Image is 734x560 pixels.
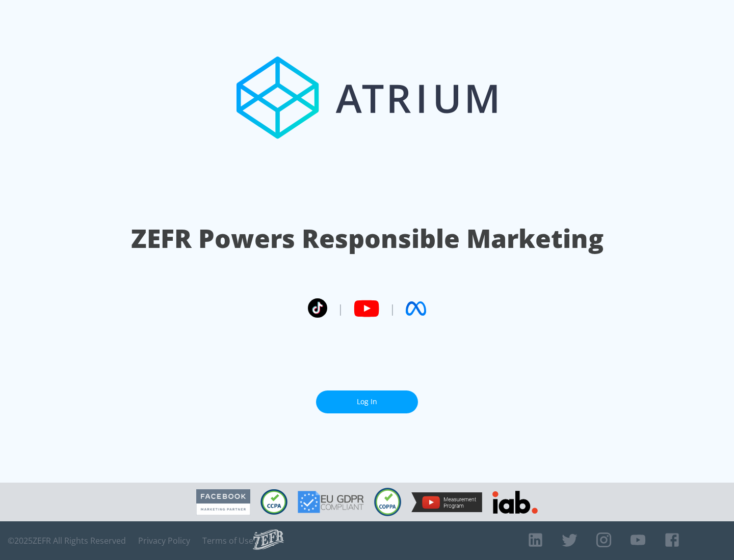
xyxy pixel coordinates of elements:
img: YouTube Measurement Program [411,492,482,512]
span: © 2025 ZEFR All Rights Reserved [8,536,126,546]
span: | [389,301,396,316]
img: CCPA Compliant [260,489,287,515]
img: COPPA Compliant [374,488,401,516]
a: Privacy Policy [138,536,190,546]
img: IAB [492,491,538,514]
h1: ZEFR Powers Responsible Marketing [131,221,604,256]
a: Log In [316,390,418,413]
a: Terms of Use [202,536,253,546]
img: Facebook Marketing Partner [196,489,250,515]
span: | [337,301,344,316]
img: GDPR Compliant [298,491,364,513]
